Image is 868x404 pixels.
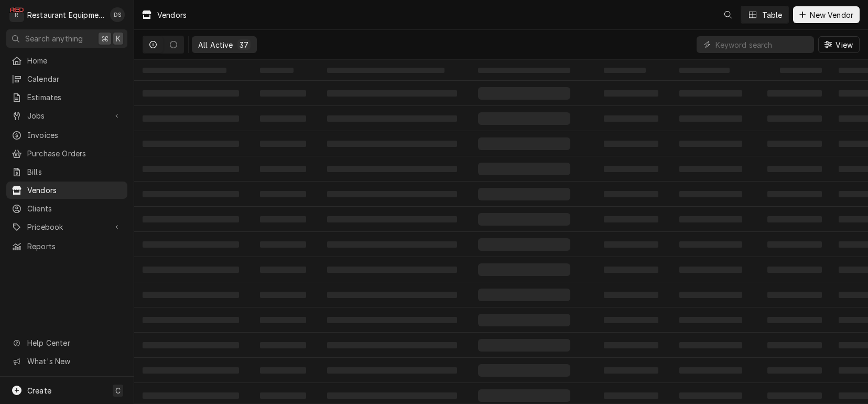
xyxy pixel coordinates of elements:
span: Invoices [27,130,122,141]
span: ‌ [143,166,239,172]
span: ‌ [143,115,239,122]
span: ‌ [327,68,444,73]
span: ‌ [604,166,658,172]
span: ‌ [143,392,239,399]
span: Bills [27,166,122,177]
span: ‌ [478,289,570,301]
span: ‌ [143,191,239,197]
span: Create [27,386,51,395]
a: Invoices [6,126,127,144]
span: ‌ [478,364,570,377]
span: ‌ [260,241,306,248]
span: ‌ [604,90,658,97]
a: Go to What's New [6,353,127,370]
span: ‌ [604,392,658,399]
div: Restaurant Equipment Diagnostics [27,9,104,20]
span: Pricebook [27,221,106,232]
button: View [818,36,860,53]
span: Estimates [27,92,122,103]
a: Bills [6,163,127,180]
span: ‌ [767,115,822,122]
span: ‌ [679,342,742,348]
span: ‌ [679,267,742,273]
a: Reports [6,238,127,255]
span: ‌ [679,367,742,374]
span: ‌ [143,141,239,147]
span: ‌ [260,90,306,97]
span: ‌ [767,292,822,298]
span: ‌ [679,141,742,147]
span: ‌ [260,115,306,122]
span: ‌ [143,342,239,348]
span: Help Center [27,337,121,348]
a: Clients [6,200,127,217]
span: ‌ [143,241,239,248]
span: ‌ [767,317,822,323]
span: ‌ [780,68,822,73]
span: ‌ [767,392,822,399]
span: ‌ [143,267,239,273]
button: Search anything⌘K [6,29,127,48]
span: ‌ [327,392,457,399]
span: ‌ [260,166,306,172]
span: ‌ [143,68,226,73]
span: ‌ [478,188,570,200]
span: ‌ [767,241,822,248]
span: Vendors [27,185,122,196]
span: ‌ [478,68,570,73]
a: Go to Help Center [6,334,127,352]
span: ‌ [260,191,306,197]
span: ‌ [143,317,239,323]
span: ‌ [604,342,658,348]
span: ‌ [327,191,457,197]
span: ‌ [478,87,570,100]
span: ‌ [327,317,457,323]
div: R [9,7,24,22]
span: ‌ [478,389,570,402]
span: ‌ [767,367,822,374]
span: Jobs [27,110,106,121]
span: Clients [27,203,122,214]
span: ‌ [767,191,822,197]
button: New Vendor [793,6,860,23]
span: ‌ [327,241,457,248]
div: 37 [240,39,248,50]
span: ‌ [327,342,457,348]
a: Go to Jobs [6,107,127,124]
span: C [115,385,121,396]
span: ‌ [143,367,239,374]
span: ‌ [478,339,570,352]
span: ‌ [604,241,658,248]
div: DS [110,7,125,22]
span: ‌ [679,292,742,298]
table: All Active Vendors List Loading [134,60,868,404]
span: ‌ [679,90,742,97]
span: ‌ [327,267,457,273]
a: Home [6,52,127,69]
span: ‌ [143,90,239,97]
span: ‌ [679,392,742,399]
span: ‌ [327,216,457,222]
span: Reports [27,241,122,252]
span: ‌ [478,213,570,226]
span: ‌ [767,342,822,348]
span: Calendar [27,73,122,84]
span: ‌ [604,68,646,73]
span: ‌ [327,367,457,374]
a: Vendors [6,182,127,199]
span: ‌ [604,367,658,374]
span: ‌ [604,115,658,122]
span: ‌ [679,241,742,248]
span: ‌ [478,112,570,125]
span: ‌ [260,68,294,73]
span: ‌ [143,292,239,298]
a: Purchase Orders [6,145,127,162]
span: ‌ [327,141,457,147]
span: ‌ [260,216,306,222]
span: ‌ [478,137,570,150]
span: ‌ [260,367,306,374]
span: ‌ [604,292,658,298]
span: ‌ [260,292,306,298]
span: ‌ [327,90,457,97]
span: ⌘ [101,33,108,44]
